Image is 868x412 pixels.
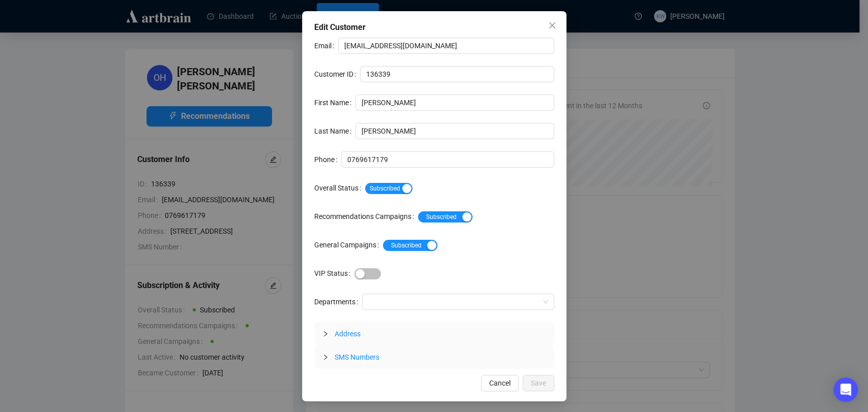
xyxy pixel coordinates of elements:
[481,375,519,391] button: Cancel
[335,330,361,338] span: Address
[833,377,858,402] div: Open Intercom Messenger
[355,123,554,139] input: Last Name
[314,237,383,253] label: General Campaigns
[523,375,554,391] button: Save
[335,353,379,361] span: SMS Numbers
[360,66,554,82] input: Customer ID
[365,182,412,194] button: Overall Status
[548,21,556,29] span: close
[314,265,354,281] label: VIP Status
[314,345,554,369] div: SMS Numbers
[314,123,355,139] label: Last Name
[314,21,554,34] div: Edit Customer
[314,38,338,54] label: Email
[338,38,554,54] input: Email
[341,151,554,168] input: Phone
[322,331,328,337] span: collapsed
[314,208,418,225] label: Recommendations Campaigns
[314,180,365,196] label: Overall Status
[314,94,355,111] label: First Name
[418,211,472,222] button: Recommendations Campaigns
[322,354,328,360] span: collapsed
[314,294,362,310] label: Departments
[383,239,437,250] button: General Campaigns
[354,268,381,279] button: VIP Status
[544,17,560,34] button: Close
[314,151,341,168] label: Phone
[489,377,511,389] span: Cancel
[314,66,360,82] label: Customer ID
[355,94,554,111] input: First Name
[314,322,554,345] div: Address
